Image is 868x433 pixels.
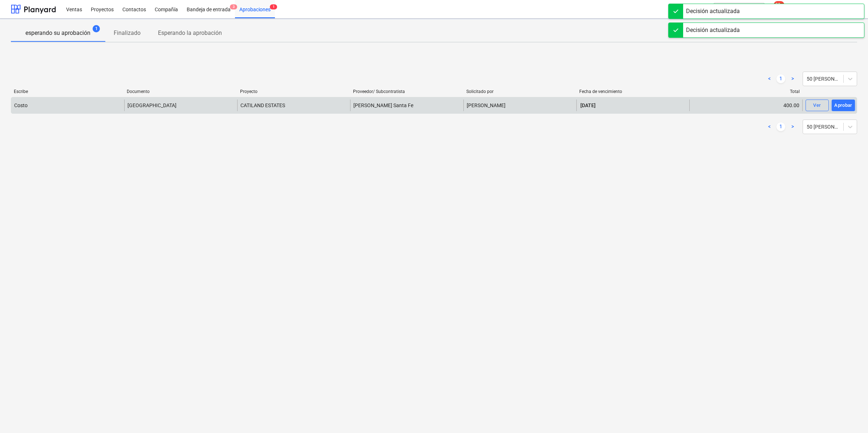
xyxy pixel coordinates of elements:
a: Page 1 is your current page [776,122,785,131]
div: Total [693,89,800,94]
p: Esperando la aprobación [158,29,222,37]
button: Aprobar [832,100,855,111]
div: Ver [813,101,821,110]
button: Ver [806,100,829,111]
span: [DATE] [580,102,596,109]
a: Previous page [765,122,774,131]
div: Aprobar [834,101,852,110]
div: Costo [14,102,28,108]
div: Decisión actualizada [686,26,740,35]
span: 1 [270,4,277,9]
div: Proveedor/ Subcontratista [353,89,460,94]
iframe: Chat Widget [832,398,868,433]
a: Next page [788,122,797,131]
p: Finalizado [114,29,141,37]
div: Proyecto [240,89,347,94]
p: esperando su aprobación [25,29,90,37]
div: Documento [127,89,234,94]
span: CATILAND ESTATES [240,102,285,108]
div: Solicitado por [466,89,573,94]
div: 400.00 [689,100,802,111]
a: Next page [788,74,797,83]
div: Fecha de vencimiento [579,89,686,94]
div: [GEOGRAPHIC_DATA] [127,102,177,108]
div: Widget de chat [832,398,868,433]
div: Escribe [14,89,121,94]
a: Previous page [765,74,774,83]
a: Page 1 is your current page [776,74,785,83]
div: Decisión actualizada [686,7,740,16]
div: [PERSON_NAME] [463,100,576,111]
span: 3 [230,4,237,9]
span: 1 [93,25,100,32]
div: [PERSON_NAME] Santa Fe [350,100,463,111]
